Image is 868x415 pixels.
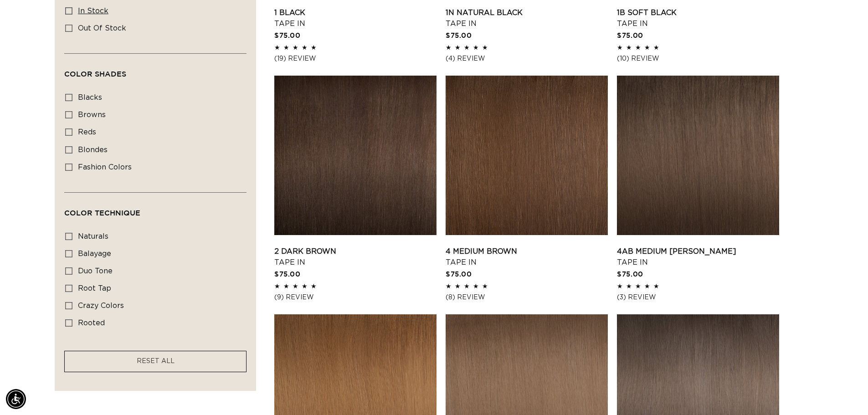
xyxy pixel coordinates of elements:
span: Color Shades [64,70,126,78]
iframe: Chat Widget [822,371,868,415]
span: naturals [78,233,108,240]
summary: Color Shades (0 selected) [64,54,247,87]
a: 1N Natural Black Tape In [446,7,608,29]
a: 1B Soft Black Tape In [617,7,779,29]
span: fashion colors [78,164,132,171]
span: crazy colors [78,302,124,309]
summary: Color Technique (0 selected) [64,193,247,225]
span: browns [78,111,106,118]
div: Accessibility Menu [6,389,26,409]
span: balayage [78,250,111,257]
span: root tap [78,285,111,292]
a: 2 Dark Brown Tape In [274,246,437,268]
span: reds [78,128,96,136]
a: 4 Medium Brown Tape In [446,246,608,268]
span: Color Technique [64,209,140,217]
span: blondes [78,146,108,154]
span: In stock [78,7,108,15]
a: 1 Black Tape In [274,7,437,29]
a: RESET ALL [137,356,175,367]
span: duo tone [78,267,113,275]
span: Out of stock [78,25,126,32]
a: 4AB Medium [PERSON_NAME] Tape In [617,246,779,268]
span: blacks [78,94,102,101]
span: rooted [78,319,105,327]
span: RESET ALL [137,358,175,364]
